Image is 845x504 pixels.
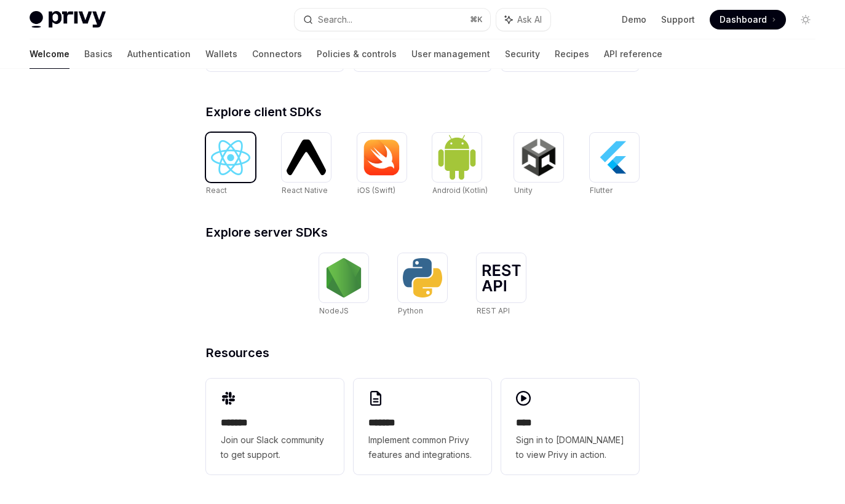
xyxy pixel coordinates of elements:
img: Android (Kotlin) [437,134,477,180]
button: Search...⌘K [295,9,490,31]
span: Join our Slack community to get support. [221,433,329,462]
a: Android (Kotlin)Android (Kotlin) [432,133,488,197]
a: Demo [622,14,646,26]
img: iOS (Swift) [362,139,402,176]
img: Unity [519,138,558,177]
button: Ask AI [496,9,550,31]
span: ⌘ K [470,15,483,25]
a: UnityUnity [514,133,563,197]
img: REST API [482,264,521,291]
a: Policies & controls [317,39,397,69]
span: Ask AI [517,14,542,26]
img: NodeJS [324,258,363,297]
a: Wallets [205,39,237,69]
img: React [211,140,250,175]
button: Toggle dark mode [796,10,815,30]
a: NodeJSNodeJS [319,253,368,317]
a: iOS (Swift)iOS (Swift) [357,133,407,197]
a: ReactReact [206,133,255,197]
a: User management [411,39,490,69]
span: React [206,186,227,195]
span: NodeJS [319,306,349,315]
span: Implement common Privy features and integrations. [368,433,477,462]
a: **** **Join our Slack community to get support. [206,379,344,474]
span: Resources [206,347,269,359]
a: **** **Implement common Privy features and integrations. [354,379,491,474]
a: Recipes [555,39,589,69]
a: Security [505,39,540,69]
a: Connectors [252,39,302,69]
span: Android (Kotlin) [432,186,488,195]
div: Search... [318,12,352,27]
a: FlutterFlutter [590,133,639,197]
img: light logo [30,11,106,28]
span: Unity [514,186,533,195]
img: Python [403,258,442,297]
a: Support [661,14,695,26]
a: Basics [84,39,113,69]
a: PythonPython [398,253,447,317]
a: React NativeReact Native [282,133,331,197]
img: React Native [287,140,326,175]
a: REST APIREST API [477,253,526,317]
span: Explore client SDKs [206,106,322,118]
span: Dashboard [720,14,767,26]
span: iOS (Swift) [357,186,395,195]
a: Welcome [30,39,69,69]
span: REST API [477,306,510,315]
a: Authentication [127,39,191,69]
a: ****Sign in to [DOMAIN_NAME] to view Privy in action. [501,379,639,474]
a: Dashboard [710,10,786,30]
span: Sign in to [DOMAIN_NAME] to view Privy in action. [516,433,624,462]
span: React Native [282,186,328,195]
a: API reference [604,39,662,69]
img: Flutter [595,138,634,177]
span: Flutter [590,186,613,195]
span: Explore server SDKs [206,226,328,238]
span: Python [398,306,423,315]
